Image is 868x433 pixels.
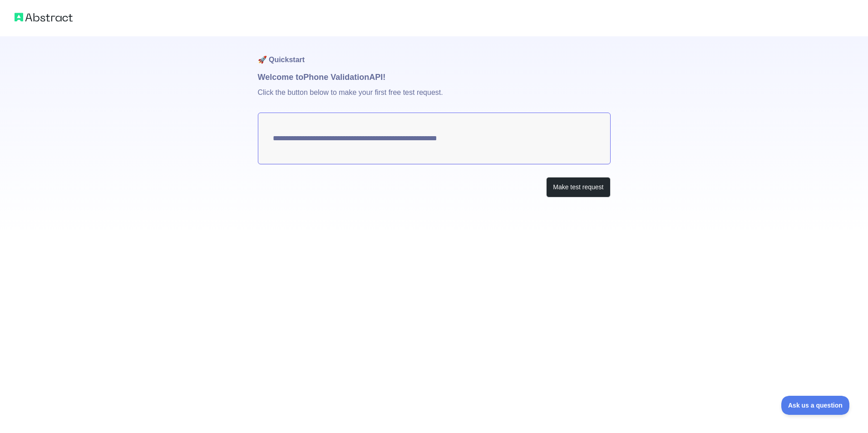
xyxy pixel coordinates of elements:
[546,177,610,197] button: Make test request
[258,84,611,113] p: Click the button below to make your first free test request.
[781,396,850,415] iframe: Toggle Customer Support
[258,71,611,84] h1: Welcome to Phone Validation API!
[258,36,611,71] h1: 🚀 Quickstart
[15,11,73,24] img: Abstract logo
